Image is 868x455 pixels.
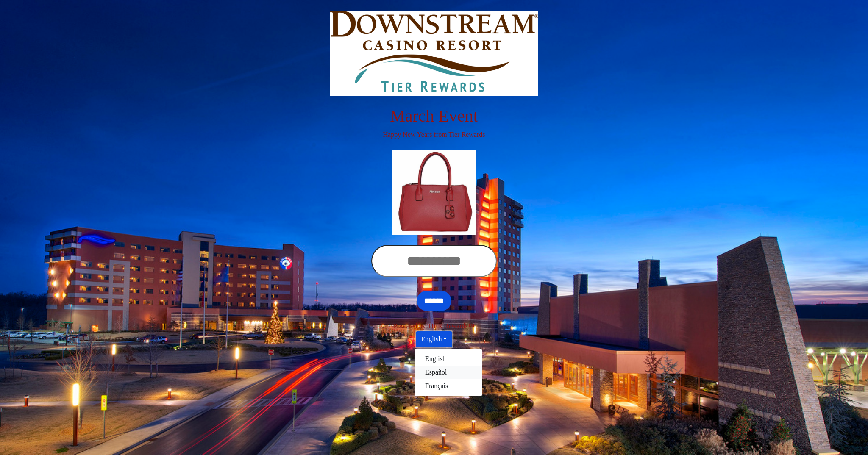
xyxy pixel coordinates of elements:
[199,130,669,140] p: Happy New Years from Tier Rewards
[394,322,475,330] span: Powered by TIER Rewards™
[392,150,476,235] img: Center Image
[415,352,482,366] a: English
[199,106,669,126] h1: March Event
[416,331,453,347] button: English
[330,11,538,96] img: Logo
[415,366,482,379] a: Español
[415,379,482,393] a: Français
